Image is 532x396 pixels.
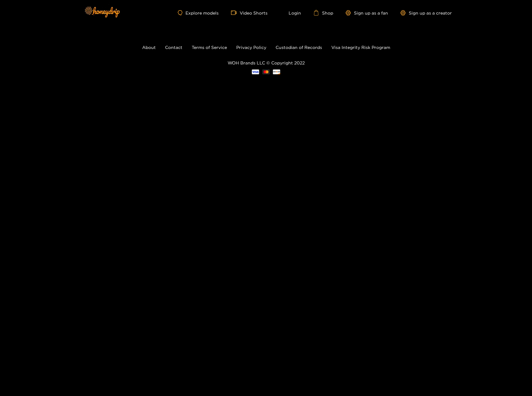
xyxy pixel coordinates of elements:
[231,10,240,15] span: video-camera
[142,45,156,50] a: About
[280,10,301,15] a: Login
[346,10,388,15] a: Sign up as a fan
[192,45,227,50] a: Terms of Service
[178,10,219,15] a: Explore models
[331,45,390,50] a: Visa Integrity Risk Program
[313,10,333,15] a: Shop
[276,45,322,50] a: Custodian of Records
[400,10,452,15] a: Sign up as a creator
[231,10,268,15] a: Video Shorts
[165,45,182,50] a: Contact
[236,45,266,50] a: Privacy Policy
